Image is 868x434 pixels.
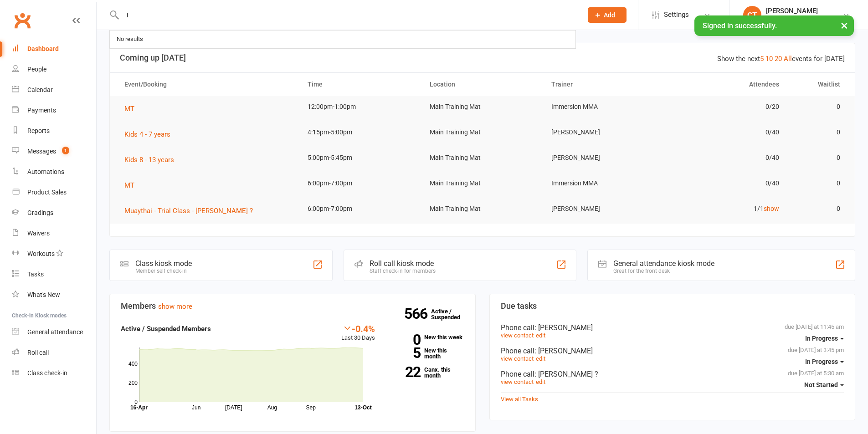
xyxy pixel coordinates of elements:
div: Dashboard [27,45,59,52]
span: : [PERSON_NAME] [534,323,593,332]
td: [PERSON_NAME] [543,147,665,168]
strong: Active / Suspended Members [121,325,211,333]
strong: 566 [404,307,431,321]
span: Muaythai - Trial Class - [PERSON_NAME] ? [124,207,253,215]
a: 0New this week [389,334,464,340]
a: 566Active / Suspended [431,301,471,327]
div: Phone call [501,323,844,332]
a: People [12,59,96,80]
div: Messages [27,148,56,155]
td: 6:00pm-7:00pm [299,173,421,194]
div: Member self check-in [135,268,192,274]
button: Kids 4 - 7 years [124,129,177,140]
td: 0 [787,122,848,143]
a: Calendar [12,80,96,100]
h3: Due tasks [501,301,844,311]
button: MT [124,180,141,191]
th: Location [421,73,544,96]
a: Roll call [12,342,96,363]
th: Event/Booking [116,73,299,96]
a: General attendance kiosk mode [12,322,96,342]
td: 0/40 [665,122,787,143]
a: Payments [12,100,96,121]
a: Dashboard [12,39,96,59]
button: Kids 8 - 13 years [124,154,180,165]
button: In Progress [805,330,844,347]
a: Product Sales [12,182,96,203]
th: Time [299,73,421,96]
span: 1 [62,147,69,154]
span: Signed in successfully. [703,21,777,30]
a: 5 [760,55,764,63]
a: edit [536,355,545,362]
div: Gradings [27,209,53,216]
div: Calendar [27,86,53,93]
a: Messages 1 [12,141,96,162]
div: Great for the front desk [613,268,714,274]
span: Add [604,11,615,19]
div: General attendance [27,328,83,336]
a: What's New [12,285,96,305]
td: [PERSON_NAME] [543,122,665,143]
div: Reports [27,127,50,134]
td: Main Training Mat [421,122,544,143]
span: : [PERSON_NAME] ? [534,370,598,378]
a: edit [536,378,545,385]
a: Gradings [12,203,96,223]
a: 5New this month [389,347,464,359]
a: view contact [501,378,534,385]
td: 1/1 [665,198,787,220]
div: Last 30 Days [341,323,375,343]
a: show more [158,302,192,311]
div: People [27,66,46,73]
strong: 22 [389,365,421,379]
a: View all Tasks [501,396,538,403]
div: Phone call [501,347,844,355]
td: 4:15pm-5:00pm [299,122,421,143]
h3: Members [121,301,464,311]
td: 0 [787,96,848,117]
div: General attendance kiosk mode [613,259,714,268]
a: 22Canx. this month [389,367,464,378]
a: Class kiosk mode [12,363,96,383]
div: Immersion MMA Ringwood [766,15,842,23]
div: Phone call [501,370,844,378]
td: Main Training Mat [421,173,544,194]
th: Attendees [665,73,787,96]
th: Waitlist [787,73,848,96]
div: Tasks [27,271,44,278]
button: MT [124,103,141,114]
span: Settings [664,5,689,25]
a: view contact [501,355,534,362]
div: Automations [27,168,64,175]
strong: 0 [389,333,421,347]
div: Class kiosk mode [135,259,192,268]
span: : [PERSON_NAME] [534,347,593,355]
strong: 5 [389,346,421,360]
span: Kids 8 - 13 years [124,156,174,164]
div: -0.4% [341,323,375,333]
a: Tasks [12,264,96,285]
td: Main Training Mat [421,198,544,220]
button: Add [588,7,627,23]
div: Waivers [27,230,50,237]
td: 0/40 [665,173,787,194]
a: Reports [12,121,96,141]
a: 10 [765,55,773,63]
div: Class check-in [27,369,67,377]
span: In Progress [805,335,838,342]
a: All [784,55,792,63]
button: Not Started [804,377,844,393]
td: [PERSON_NAME] [543,198,665,220]
button: In Progress [805,353,844,370]
th: Trainer [543,73,665,96]
div: What's New [27,291,60,298]
div: Roll call [27,349,49,356]
a: Automations [12,162,96,182]
td: 0 [787,173,848,194]
a: Workouts [12,244,96,264]
td: 12:00pm-1:00pm [299,96,421,117]
a: view contact [501,332,534,339]
a: show [764,205,779,212]
td: 0 [787,147,848,168]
